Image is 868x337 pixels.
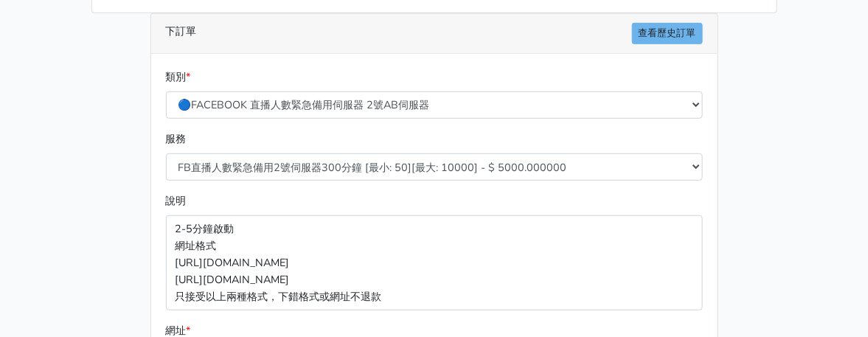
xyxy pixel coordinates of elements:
[166,69,191,86] label: 類別
[166,131,187,147] label: 服務
[166,192,187,209] label: 說明
[151,14,718,54] div: 下訂單
[632,23,703,44] a: 查看歷史訂單
[166,215,703,310] p: 2-5分鐘啟動 網址格式 [URL][DOMAIN_NAME] [URL][DOMAIN_NAME] 只接受以上兩種格式，下錯格式或網址不退款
